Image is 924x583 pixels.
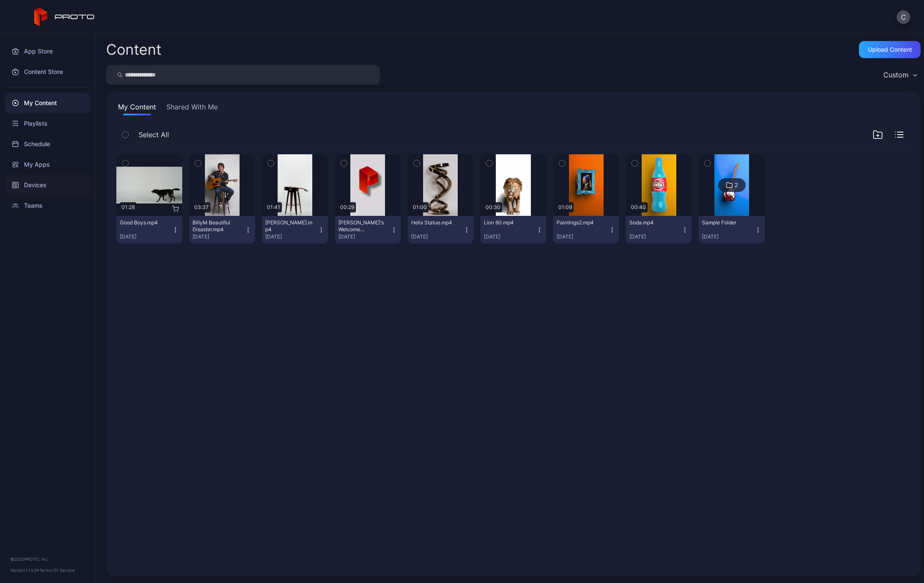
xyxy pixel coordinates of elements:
button: Upload Content [859,41,921,58]
div: [DATE] [557,233,609,240]
div: Lion 60.mp4 [484,219,531,226]
a: Playlists [5,113,90,134]
div: [DATE] [411,233,463,240]
button: Custom [879,65,921,85]
div: David's Welcome Video.mp4 [338,219,385,233]
div: [DATE] [702,233,754,240]
button: My Content [116,102,158,115]
button: Helix Statue.mp4[DATE] [408,216,474,244]
span: Version 1.13.0 • [10,568,39,573]
a: Content Store [5,62,90,82]
div: Sample Folder [702,219,749,226]
div: 2 [734,181,738,189]
button: C [897,10,910,24]
button: [PERSON_NAME].mp4[DATE] [262,216,328,244]
div: BillyM Beautiful Disaster.mp4 [192,219,240,233]
div: Good Boys.mp4 [120,219,167,226]
div: [DATE] [484,233,536,240]
div: BillyM Silhouette.mp4 [265,219,312,233]
div: [DATE] [120,233,172,240]
button: [PERSON_NAME]'s Welcome Video.mp4[DATE] [335,216,401,244]
a: Devices [5,175,90,195]
div: [DATE] [629,233,681,240]
a: App Store [5,41,90,62]
button: Shared With Me [165,102,219,115]
div: [DATE] [265,233,317,240]
div: Helix Statue.mp4 [411,219,458,226]
div: Custom [883,71,909,79]
span: Select All [139,130,169,140]
div: Paintings2.mp4 [557,219,604,226]
div: Content [106,42,161,57]
button: BillyM Beautiful Disaster.mp4[DATE] [189,216,255,244]
div: © 2025 PROTO, Inc. [10,556,85,562]
div: [DATE] [192,233,245,240]
button: Lion 60.mp4[DATE] [480,216,546,244]
div: Soda.mp4 [629,219,676,226]
button: Sample Folder[DATE] [699,216,764,244]
div: [DATE] [338,233,391,240]
div: Upload Content [868,46,912,53]
button: Good Boys.mp4[DATE] [116,216,182,244]
a: My Content [5,93,90,113]
button: Soda.mp4[DATE] [626,216,692,244]
a: Teams [5,195,90,216]
a: My Apps [5,154,90,175]
button: Paintings2.mp4[DATE] [553,216,619,244]
a: Schedule [5,134,90,154]
a: Terms Of Service [39,568,75,573]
